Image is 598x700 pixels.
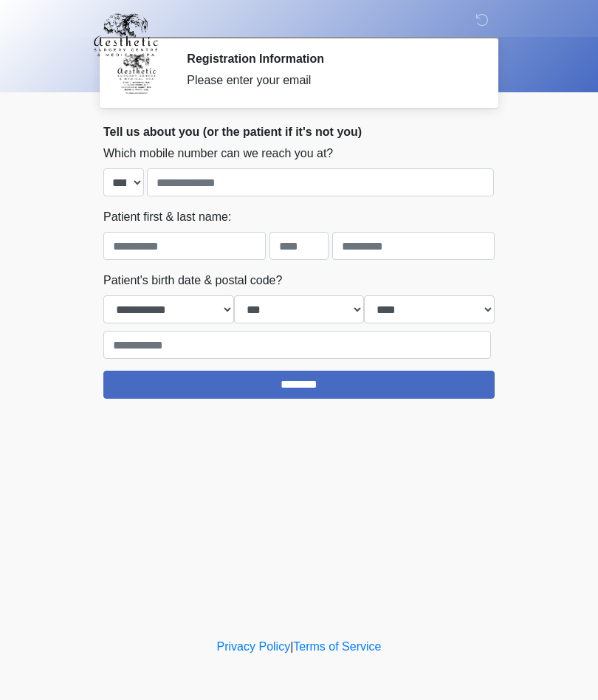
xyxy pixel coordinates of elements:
[103,272,282,289] label: Patient's birth date & postal code?
[103,208,231,226] label: Patient first & last name:
[187,72,472,89] div: Please enter your email
[217,640,291,653] a: Privacy Policy
[103,145,333,162] label: Which mobile number can we reach you at?
[290,640,293,653] a: |
[293,640,381,653] a: Terms of Service
[114,52,159,96] img: Agent Avatar
[89,11,163,58] img: Aesthetic Surgery Centre, PLLC Logo
[103,125,495,139] h2: Tell us about you (or the patient if it's not you)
